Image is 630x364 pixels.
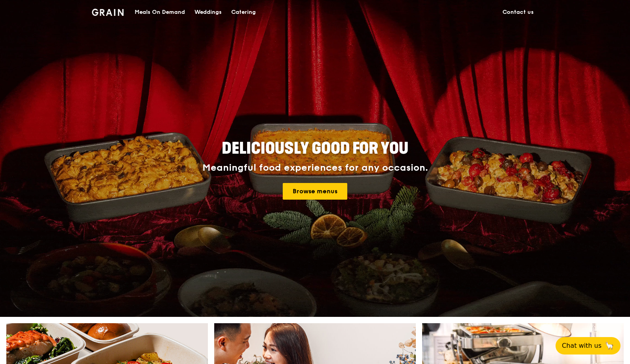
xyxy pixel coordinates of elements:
[562,341,601,351] span: Chat with us
[556,337,620,354] button: Chat with us🦙
[498,0,539,24] a: Contact us
[194,0,222,24] div: Weddings
[605,341,614,351] span: 🦙
[231,0,256,24] div: Catering
[135,0,185,24] div: Meals On Demand
[92,9,124,16] img: Grain
[222,139,408,158] span: Deliciously good for you
[190,0,226,24] a: Weddings
[283,183,347,200] a: Browse menus
[173,162,458,173] div: Meaningful food experiences for any occasion.
[226,0,261,24] a: Catering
